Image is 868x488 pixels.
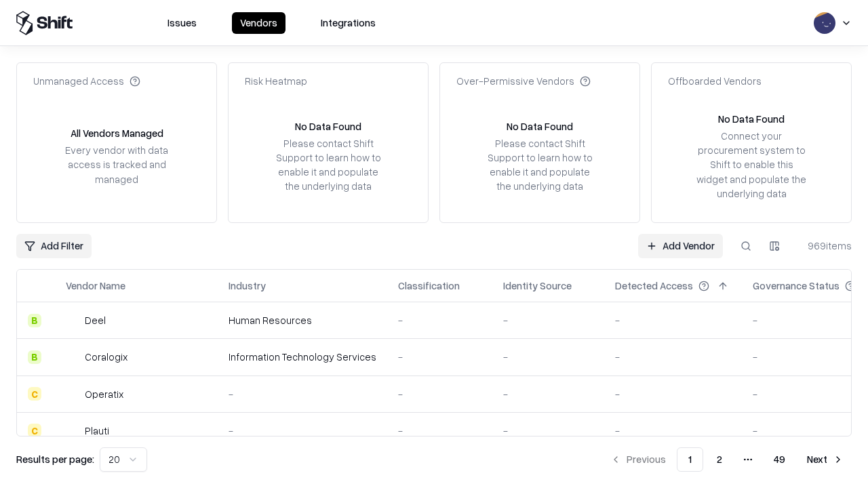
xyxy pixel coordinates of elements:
[615,350,731,364] div: -
[85,350,127,364] div: Coralogix
[507,119,573,134] div: No Data Found
[398,424,481,438] div: -
[229,350,376,364] div: Information Technology Services
[753,279,840,293] div: Governance Status
[503,279,572,293] div: Identity Source
[615,313,731,327] div: -
[668,74,762,88] div: Offboarded Vendors
[66,387,79,401] img: Operatix
[229,424,376,438] div: -
[229,387,376,401] div: -
[615,387,731,401] div: -
[16,452,94,466] p: Results per page:
[66,424,79,437] img: Plauti
[503,313,593,327] div: -
[295,119,361,134] div: No Data Found
[28,350,41,364] div: B
[313,12,384,34] button: Integrations
[706,447,733,472] button: 2
[229,313,376,327] div: Human Resources
[763,447,796,472] button: 49
[615,279,693,293] div: Detected Access
[398,387,481,401] div: -
[398,279,460,293] div: Classification
[503,424,593,438] div: -
[245,74,307,88] div: Risk Heatmap
[71,126,163,140] div: All Vendors Managed
[66,350,79,364] img: Coralogix
[799,447,852,472] button: Next
[503,350,593,364] div: -
[85,424,109,438] div: Plauti
[456,74,591,88] div: Over-Permissive Vendors
[66,314,79,327] img: Deel
[28,314,41,327] div: B
[60,143,173,186] div: Every vendor with data access is tracked and managed
[398,313,481,327] div: -
[16,234,92,258] button: Add Filter
[602,447,852,472] nav: pagination
[398,350,481,364] div: -
[33,74,140,88] div: Unmanaged Access
[28,424,41,437] div: C
[232,12,285,34] button: Vendors
[85,313,106,327] div: Deel
[638,234,723,258] a: Add Vendor
[159,12,205,34] button: Issues
[797,239,852,253] div: 969 items
[484,136,596,194] div: Please contact Shift Support to learn how to enable it and populate the underlying data
[615,424,731,438] div: -
[229,279,266,293] div: Industry
[272,136,384,194] div: Please contact Shift Support to learn how to enable it and populate the underlying data
[66,279,125,293] div: Vendor Name
[695,129,808,201] div: Connect your procurement system to Shift to enable this widget and populate the underlying data
[503,387,593,401] div: -
[677,447,703,472] button: 1
[85,387,123,401] div: Operatix
[718,112,785,126] div: No Data Found
[28,387,41,401] div: C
